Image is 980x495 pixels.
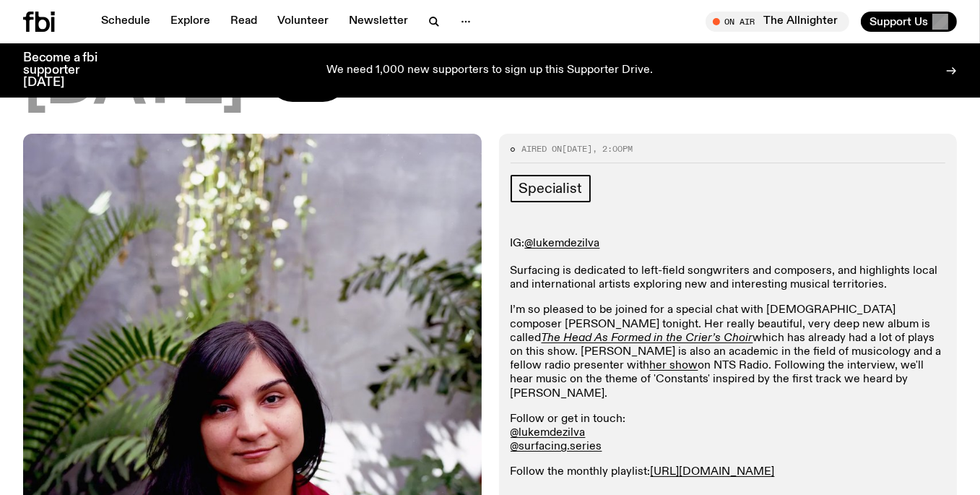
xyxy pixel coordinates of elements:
[511,304,946,400] p: I’m so pleased to be joined for a special chat with [DEMOGRAPHIC_DATA] composer [PERSON_NAME] ton...
[327,64,654,77] p: We need 1,000 new supporters to sign up this Supporter Drive.
[511,441,602,452] a: @surfacing.series
[340,12,417,32] a: Newsletter
[511,413,946,455] p: Follow or get in touch:
[511,237,946,293] p: IG: Surfacing is dedicated to left-field songwriters and composers, and highlights local and inte...
[706,12,849,32] button: On AirThe Allnighter
[651,466,775,478] a: [URL][DOMAIN_NAME]
[525,238,600,249] a: @lukemdezilva
[870,15,928,28] span: Support Us
[519,181,582,197] span: Specialist
[542,332,753,344] a: The Head As Formed in the Crier’s Choir
[23,51,244,116] span: [DATE]
[23,52,116,89] h3: Become a fbi supporter [DATE]
[511,175,591,202] a: Specialist
[162,12,219,32] a: Explore
[269,12,337,32] a: Volunteer
[511,465,946,479] p: Follow the monthly playlist:
[222,12,266,32] a: Read
[650,360,698,371] a: her show
[92,12,159,32] a: Schedule
[861,12,957,32] button: Support Us
[522,143,563,155] span: Aired on
[511,427,586,439] a: @lukemdezilva
[563,143,593,155] span: [DATE]
[593,143,633,155] span: , 2:00pm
